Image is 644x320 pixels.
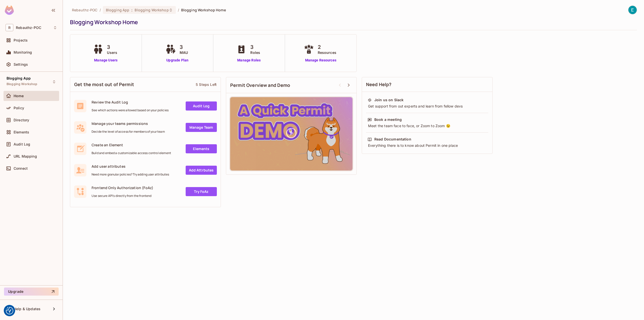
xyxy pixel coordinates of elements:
[7,82,37,86] span: Blogging Workshop
[92,194,153,198] span: Use secure API's directly from the frontend
[368,104,487,109] div: Get support from out experts and learn from fellow devs
[92,172,169,176] span: Need more granular policies? Try adding user attributes
[16,26,41,30] span: Workspace: Rebauthz-POC
[186,144,217,153] a: Elements
[6,307,13,314] img: Revisit consent button
[374,117,402,122] div: Book a meeting
[92,58,120,63] a: Manage Users
[14,106,24,110] span: Policy
[366,81,392,88] span: Need Help?
[250,43,260,51] span: 3
[180,43,188,51] span: 3
[303,58,339,63] a: Manage Resources
[6,24,13,31] span: R
[374,97,404,102] div: Join us on Slack
[92,151,171,155] span: Build and embed a customizable access control element
[4,288,59,296] button: Upgrade
[178,8,179,12] li: /
[14,62,28,66] span: Settings
[14,142,30,146] span: Audit Log
[318,43,336,51] span: 2
[107,50,117,55] span: Users
[368,143,487,148] div: Everything there is to know about Permit in one place
[196,82,217,87] div: 5 Steps Left
[106,8,130,12] span: Blogging App
[186,123,217,132] a: Manage Team
[14,307,41,311] span: Help & Updates
[14,94,24,98] span: Home
[180,50,188,55] span: MAU
[186,187,217,196] a: Try FoAz
[181,8,226,12] span: Blogging Workshop Home
[165,58,190,63] a: Upgrade Plan
[628,6,637,14] img: Erik Mesropyan
[92,130,165,134] span: Decide the level of access for members of your team
[100,8,101,12] li: /
[318,50,336,55] span: Resources
[7,76,31,80] span: Blogging App
[14,38,28,42] span: Projects
[186,101,217,111] a: Audit Log
[230,82,290,88] span: Permit Overview and Demo
[368,123,487,128] div: Meet the team face to face, or Zoom to Zoom 😉
[92,100,169,104] span: Review the Audit Log
[92,185,153,190] span: Frontend Only Authorization (FoAz)
[92,143,171,147] span: Create an Element
[5,6,14,15] img: SReyMgAAAABJRU5ErkJggg==
[14,166,28,170] span: Connect
[14,154,37,158] span: URL Mapping
[186,166,217,175] a: Add Attrbutes
[107,43,117,51] span: 3
[92,164,169,169] span: Add user attributes
[6,307,13,314] button: Consent Preferences
[72,8,98,12] span: the active workspace
[74,81,134,88] span: Get the most out of Permit
[374,137,411,142] div: Read Documentation
[131,8,133,12] span: :
[235,58,263,63] a: Manage Roles
[92,108,169,112] span: See which actions were allowed based on your policies
[14,130,29,134] span: Elements
[250,50,260,55] span: Roles
[14,118,29,122] span: Directory
[92,121,165,126] span: Manage your teams permissions
[135,8,169,12] span: Blogging Workshop
[14,50,32,54] span: Monitoring
[70,18,634,26] div: Blogging Workshop Home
